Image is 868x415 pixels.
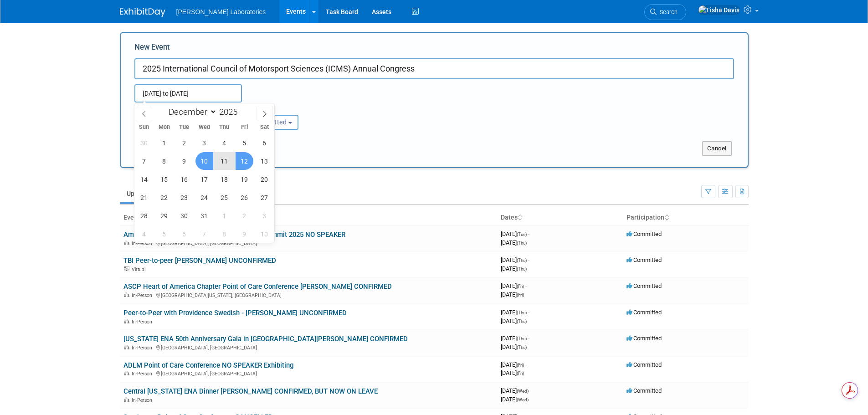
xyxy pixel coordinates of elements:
span: January 9, 2026 [236,225,253,243]
span: November 30, 2025 [135,134,153,152]
span: January 8, 2026 [216,225,233,243]
span: (Fri) [517,363,524,368]
span: December 20, 2025 [256,170,273,188]
img: ExhibitDay [120,8,165,17]
span: December 26, 2025 [236,189,253,206]
a: ADLM Point of Care Conference NO SPEAKER Exhibiting [123,361,293,369]
span: December 7, 2025 [135,152,153,170]
span: Committed [627,309,662,316]
span: December 4, 2025 [216,134,233,152]
span: December 13, 2025 [256,152,273,170]
th: Event [120,210,497,225]
span: December 6, 2025 [256,134,273,152]
img: In-Person Event [124,397,129,402]
a: [US_STATE] ENA 50th Anniversary Gala in [GEOGRAPHIC_DATA][PERSON_NAME] CONFIRMED [123,335,408,343]
span: - [525,361,527,368]
span: - [528,335,529,342]
span: December 16, 2025 [175,170,193,188]
span: December 15, 2025 [155,170,173,188]
span: December 19, 2025 [236,170,253,188]
span: December 27, 2025 [256,189,273,206]
a: TBI Peer-to-peer [PERSON_NAME] UNCONFIRMED [123,256,276,265]
span: December 5, 2025 [236,134,253,152]
span: Committed [627,361,662,368]
a: Sort by Participation Type [664,214,669,221]
span: In-Person [132,241,155,246]
input: Start Date - End Date [134,84,242,102]
a: Central [US_STATE] ENA Dinner [PERSON_NAME] CONFIRMED, BUT NOW ON LEAVE [123,387,378,395]
span: December 17, 2025 [195,170,213,188]
span: [DATE] [501,309,529,316]
span: [DATE] [501,387,531,394]
span: - [530,387,531,394]
span: Committed [627,231,662,237]
span: December 2, 2025 [175,134,193,152]
img: Tisha Davis [698,5,740,15]
th: Participation [623,210,749,225]
span: (Thu) [517,310,527,315]
span: (Thu) [517,336,527,341]
span: January 5, 2026 [155,225,173,243]
span: December 24, 2025 [195,189,213,206]
span: In-Person [132,397,155,403]
span: In-Person [132,319,155,325]
span: December 21, 2025 [135,189,153,206]
span: (Thu) [517,241,527,246]
span: [DATE] [501,396,529,403]
span: [DATE] [501,343,527,350]
span: (Thu) [517,345,527,350]
img: In-Person Event [124,371,129,375]
span: December 14, 2025 [135,170,153,188]
span: Committed [627,387,662,394]
span: December 9, 2025 [175,152,193,170]
span: Committed [627,335,662,342]
a: ASCP Heart of America Chapter Point of Care Conference [PERSON_NAME] CONFIRMED [123,282,392,291]
span: (Fri) [517,292,524,297]
span: January 1, 2026 [216,207,233,225]
span: January 4, 2026 [135,225,153,243]
span: - [528,309,529,316]
span: December 1, 2025 [155,134,173,152]
a: Search [644,4,686,20]
div: Participation: [236,102,325,114]
span: (Tue) [517,232,527,237]
div: [GEOGRAPHIC_DATA], [GEOGRAPHIC_DATA] [123,369,493,377]
span: [DATE] [501,318,527,324]
span: December 23, 2025 [175,189,193,206]
span: Sun [134,124,154,130]
span: (Thu) [517,258,527,263]
a: Sort by Start Date [518,214,522,221]
span: Wed [194,124,214,130]
a: Upcoming12 [120,185,173,202]
div: [GEOGRAPHIC_DATA][US_STATE], [GEOGRAPHIC_DATA] [123,291,493,298]
span: (Wed) [517,389,529,394]
span: December 3, 2025 [195,134,213,152]
span: (Thu) [517,319,527,324]
span: In-Person [132,345,155,351]
span: [DATE] [501,256,529,263]
span: December 10, 2025 [195,152,213,170]
span: (Fri) [517,371,524,376]
span: [PERSON_NAME] Laboratories [176,8,266,15]
span: Thu [214,124,234,130]
span: January 10, 2026 [256,225,273,243]
a: American College of Cardiology (ACC) Quality Summit 2025 NO SPEAKER [123,231,345,239]
span: (Wed) [517,397,529,402]
span: Sat [254,124,274,130]
span: - [528,231,529,237]
span: [DATE] [501,361,527,368]
span: December 12, 2025 [236,152,253,170]
div: Attendance / Format: [134,102,223,114]
a: Peer-to-Peer with Providence Swedish - [PERSON_NAME] UNCONFIRMED [123,309,347,317]
input: Name of Trade Show / Conference [134,58,734,79]
span: December 22, 2025 [155,189,173,206]
span: Virtual [132,266,148,272]
button: Cancel [702,141,732,156]
span: [DATE] [501,335,529,342]
img: In-Person Event [124,345,129,349]
span: Search [657,9,678,15]
span: December 31, 2025 [195,207,213,225]
span: (Fri) [517,284,524,289]
span: Mon [154,124,174,130]
span: [DATE] [501,265,527,272]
